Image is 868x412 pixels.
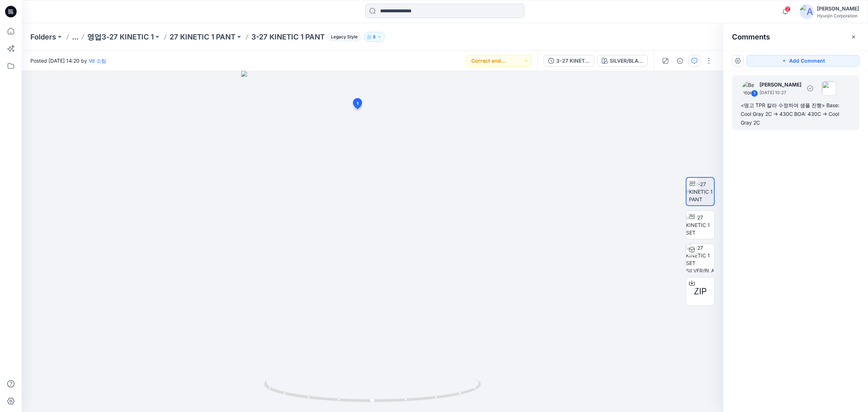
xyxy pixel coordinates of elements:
[544,55,594,67] button: 3-27 KINETIC 1 SET
[751,90,758,97] div: 1
[817,13,859,18] div: Hyunjin Corporation
[742,81,757,96] img: Benton Moon
[694,285,707,298] span: ZIP
[689,180,714,203] img: 3-27 KINETIC 1 PANT
[686,244,714,272] img: 3-27 KINETIC 1 SET SILVER/BLACK
[72,32,78,42] button: ...
[328,33,361,41] span: Legacy Style
[170,32,235,42] a: 27 KINETIC 1 PANT
[325,32,361,42] button: Legacy Style
[30,57,106,64] span: Posted [DATE] 14:20 by
[686,214,714,236] img: 3-27 KINETIC 1 SET
[746,55,859,67] button: Add Comment
[364,32,385,42] button: 8
[597,55,648,67] button: SILVER/BLACK
[87,32,154,42] a: 영업3-27 KINETIC 1
[817,4,859,13] div: [PERSON_NAME]
[373,33,376,41] p: 8
[30,32,56,42] a: Folders
[732,33,770,41] h2: Comments
[800,4,814,19] img: avatar
[89,58,106,64] a: Vd 소팀
[741,101,851,127] div: <뎅고 TPR 칼라 수정하여 샘플 진행> Base: Cool Gray 2C -> 430C BOA: 430C -> Cool Gray 2C
[251,32,325,42] p: 3-27 KINETIC 1 PANT
[610,57,643,65] div: SILVER/BLACK
[785,6,791,12] span: 2
[759,89,801,96] p: [DATE] 10:27
[759,80,801,89] p: [PERSON_NAME]
[556,57,590,65] div: 3-27 KINETIC 1 SET
[674,55,686,67] button: Details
